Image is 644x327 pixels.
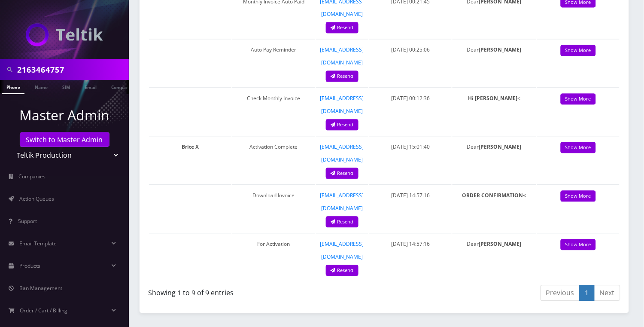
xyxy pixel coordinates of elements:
[30,80,52,93] a: Name
[2,80,24,94] a: Phone
[391,192,430,199] span: [DATE] 14:57:16
[232,39,315,87] td: Auto Pay Reminder
[468,95,517,102] strong: Hi [PERSON_NAME]
[391,241,430,248] span: [DATE] 14:57:16
[20,132,109,147] a: Switch to Master Admin
[457,238,532,251] p: Dear
[232,185,315,232] td: Download Invoice
[391,46,430,54] span: [DATE] 00:25:06
[326,217,358,228] a: Resend
[18,217,37,225] span: Support
[182,144,199,151] strong: Brite X
[457,44,532,57] p: Dear
[479,46,522,54] strong: [PERSON_NAME]
[462,192,526,199] strong: ORDER CONFIRMATION<
[326,22,358,34] a: Resend
[391,144,430,151] span: [DATE] 15:01:40
[26,23,103,46] img: Teltik Production
[107,80,136,93] a: Company
[561,191,596,202] a: Show More
[320,144,364,164] a: [EMAIL_ADDRESS][DOMAIN_NAME]
[232,233,315,281] td: For Activation
[148,284,378,298] div: Showing 1 to 9 of 9 entries
[19,195,54,202] span: Action Queues
[561,142,596,154] a: Show More
[326,119,358,131] a: Resend
[391,95,430,102] span: [DATE] 00:12:36
[320,46,364,67] a: [EMAIL_ADDRESS][DOMAIN_NAME]
[17,61,127,78] input: Search in Company
[19,284,62,292] span: Ban Management
[580,285,595,301] a: 1
[541,285,580,301] a: Previous
[479,144,522,151] strong: [PERSON_NAME]
[326,71,358,83] a: Resend
[326,168,358,180] a: Resend
[457,92,532,105] p: <
[232,88,315,135] td: Check Monthly Invoice
[320,192,364,212] a: [EMAIL_ADDRESS][DOMAIN_NAME]
[232,136,315,184] td: Activation Complete
[320,241,364,261] a: [EMAIL_ADDRESS][DOMAIN_NAME]
[19,262,40,269] span: Products
[19,173,46,180] span: Companies
[58,80,74,93] a: SIM
[80,80,101,93] a: Email
[326,265,358,277] a: Resend
[479,241,522,248] strong: [PERSON_NAME]
[594,285,620,301] a: Next
[19,240,57,247] span: Email Template
[320,95,364,115] a: [EMAIL_ADDRESS][DOMAIN_NAME]
[20,307,68,314] span: Order / Cart / Billing
[561,45,596,57] a: Show More
[561,94,596,105] a: Show More
[457,141,532,154] p: Dear
[561,239,596,251] a: Show More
